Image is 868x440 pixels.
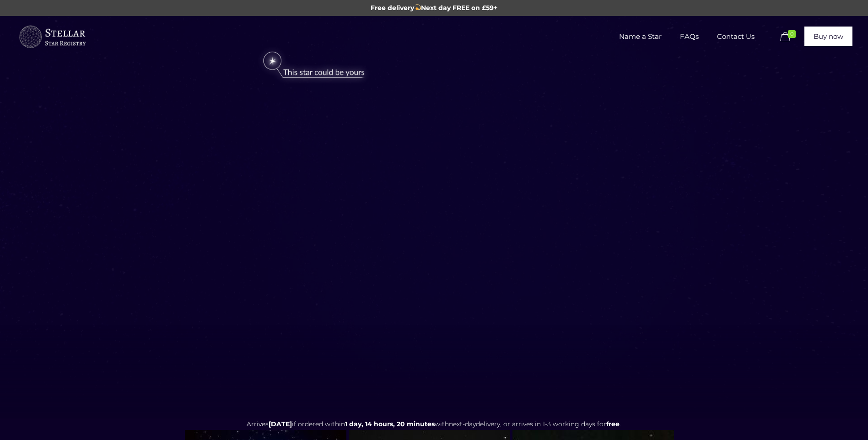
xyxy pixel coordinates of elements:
a: 0 [778,32,800,43]
b: free [606,420,620,428]
span: [DATE] [269,420,292,428]
a: FAQs [671,16,708,57]
img: buyastar-logo-transparent [18,23,86,51]
span: 1 day, 14 hours, 20 minutes [345,420,435,428]
span: Name a Star [610,23,671,50]
span: Free delivery Next day FREE on £59+ [371,4,498,12]
a: Buy now [804,27,852,46]
span: Arrives if ordered within with delivery, or arrives in 1-3 working days for . [247,420,621,428]
img: star-could-be-yours.png [251,47,377,84]
span: Contact Us [708,23,764,50]
span: next-day [449,420,476,428]
span: 0 [788,30,796,38]
a: Contact Us [708,16,764,57]
a: Buy a Star [18,16,86,57]
img: 💫 [415,4,421,11]
span: FAQs [671,23,708,50]
a: Name a Star [610,16,671,57]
